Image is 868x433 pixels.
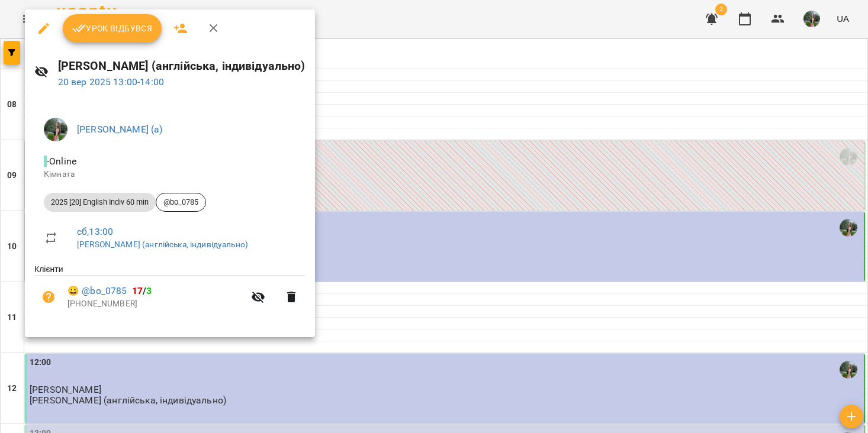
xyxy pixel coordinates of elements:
[34,263,306,322] ul: Клієнти
[63,14,162,43] button: Урок відбувся
[156,193,206,212] div: @bo_0785
[67,284,127,298] a: 😀 @bo_0785
[58,57,306,75] h6: [PERSON_NAME] (англійська, індивідуально)
[34,283,63,311] button: Візит ще не сплачено. Додати оплату?
[44,169,296,180] p: Кімната
[72,21,153,35] span: Урок відбувся
[58,76,164,88] a: 20 вер 2025 13:00-14:00
[77,240,248,249] a: [PERSON_NAME] (англійська, індивідуально)
[44,156,79,167] span: - Online
[67,298,244,310] p: [PHONE_NUMBER]
[132,285,143,296] span: 17
[156,197,205,208] span: @bo_0785
[77,226,113,237] a: сб , 13:00
[132,285,152,296] b: /
[44,118,67,141] img: c0e52ca214e23f1dcb7d1c5ba6b1c1a3.jpeg
[77,124,163,135] a: [PERSON_NAME] (а)
[44,197,156,208] span: 2025 [20] English Indiv 60 min
[146,285,152,296] span: 3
